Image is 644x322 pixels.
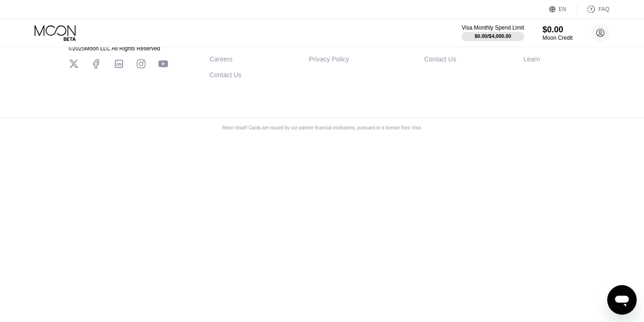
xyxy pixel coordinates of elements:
div: Contact Us [424,55,456,63]
div: $0.00Moon Credit [543,25,573,41]
iframe: Button to launch messaging window [607,285,637,315]
div: Privacy Policy [309,55,349,63]
div: Moon Credit [543,35,573,41]
div: © 2025 Moon LLC All Rights Reserved [69,45,168,52]
div: Careers [210,55,233,63]
div: $0.00 [543,25,573,35]
div: Contact Us [210,71,242,79]
div: $0.00 / $4,000.00 [474,33,511,39]
div: FAQs [424,40,440,47]
div: About Us [210,40,236,47]
div: Terms of Service [309,40,357,47]
div: Sitemap [523,40,547,47]
div: Learn [523,55,540,63]
div: FAQ [577,5,609,14]
div: EN [559,6,567,12]
div: Visa Monthly Spend Limit$0.00/$4,000.00 [461,24,524,41]
div: Moon Visa® Cards are issued by our partner financial institutions, pursuant to a license from Visa. [215,125,429,130]
div: FAQ [598,6,609,12]
div: Visa Monthly Spend Limit [461,24,524,31]
div: EN [549,5,577,14]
